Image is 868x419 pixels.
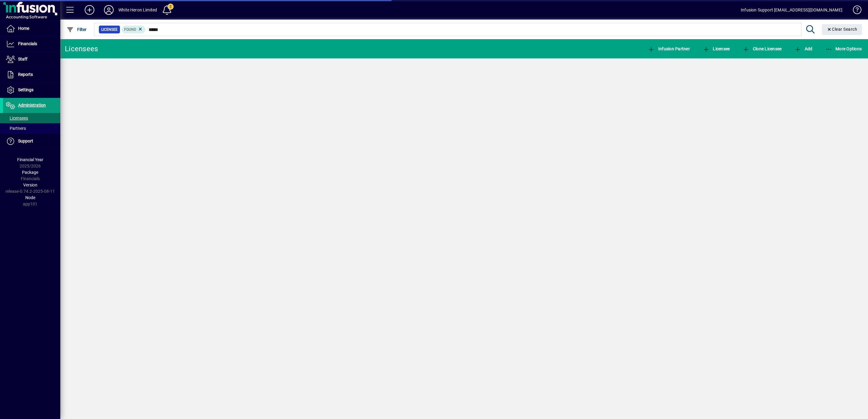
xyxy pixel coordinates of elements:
[794,46,812,51] span: Add
[824,43,863,54] button: More Options
[3,21,60,36] a: Home
[3,134,60,149] a: Support
[80,5,99,15] button: Add
[741,43,783,54] button: Clone Licensee
[646,43,691,54] button: Infusion Partner
[18,26,29,31] span: Home
[848,1,860,21] a: Knowledge Base
[67,27,87,32] span: Filter
[793,43,814,54] button: Add
[124,27,136,32] span: Found
[25,195,35,200] span: Node
[3,67,60,82] a: Reports
[18,87,33,92] span: Settings
[118,5,157,15] div: White Heron Limited
[3,83,60,98] a: Settings
[18,57,27,61] span: Staff
[18,139,33,143] span: Support
[65,24,88,35] button: Filter
[18,41,37,46] span: Financials
[17,157,43,162] span: Financial Year
[703,46,730,51] span: Licensee
[701,43,731,54] button: Licensee
[822,24,862,35] button: Clear
[22,170,38,175] span: Package
[3,52,60,67] a: Staff
[23,183,37,187] span: Version
[825,46,862,51] span: More Options
[18,103,46,108] span: Administration
[742,46,782,51] span: Clone Licensee
[101,27,118,33] span: Licensee
[648,46,690,51] span: Infusion Partner
[3,36,60,52] a: Financials
[741,5,842,15] div: Infusion Support [EMAIL_ADDRESS][DOMAIN_NAME]
[3,113,60,123] a: Licensees
[6,116,28,120] span: Licensees
[6,126,26,131] span: Partners
[99,5,118,15] button: Profile
[18,72,33,77] span: Reports
[65,44,98,54] div: Licensees
[3,123,60,133] a: Partners
[827,27,857,32] span: Clear Search
[122,26,146,33] mat-chip: Found Status: Found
